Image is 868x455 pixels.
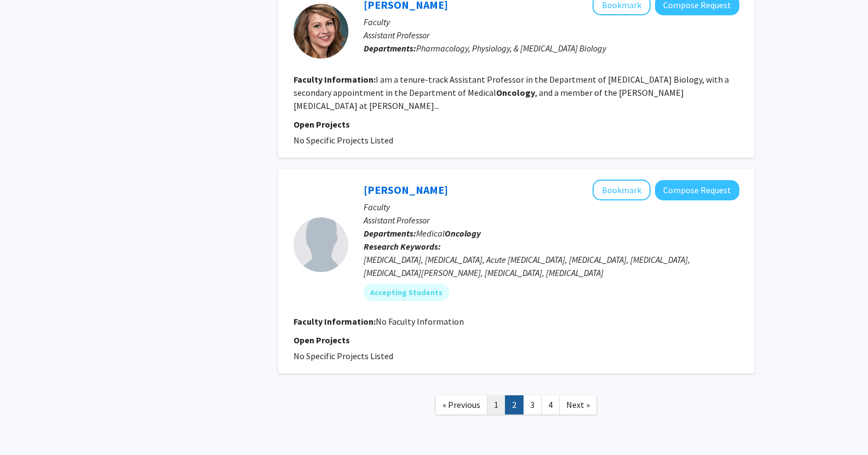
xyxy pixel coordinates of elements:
a: 3 [523,395,542,414]
b: Faculty Information: [294,74,376,85]
p: Faculty [364,15,739,28]
p: Faculty [364,200,739,214]
iframe: Chat [8,406,47,447]
b: Oncology [445,228,481,239]
a: 4 [541,395,560,414]
a: 2 [505,395,524,414]
b: Departments: [364,43,416,54]
b: Departments: [364,228,416,239]
nav: Page navigation [278,384,755,429]
p: Open Projects [294,118,739,131]
span: « Previous [442,399,480,410]
p: Open Projects [294,333,739,347]
span: No Specific Projects Listed [294,135,393,146]
b: Faculty Information: [294,316,376,327]
p: Assistant Professor [364,214,739,227]
mat-chip: Accepting Students [364,284,449,301]
p: Assistant Professor [364,28,739,42]
b: Research Keywords: [364,241,441,252]
a: Previous [435,395,487,414]
fg-read-more: I am a tenure-track Assistant Professor in the Department of [MEDICAL_DATA] Biology, with a secon... [294,74,729,111]
span: Medical [416,228,481,239]
span: No Faculty Information [376,316,464,327]
span: Next » [566,399,590,410]
div: [MEDICAL_DATA], [MEDICAL_DATA], Acute [MEDICAL_DATA], [MEDICAL_DATA], [MEDICAL_DATA], [MEDICAL_DA... [364,253,739,279]
span: No Specific Projects Listed [294,350,393,361]
a: Next [559,395,597,414]
b: Oncology [496,87,535,98]
a: [PERSON_NAME] [364,183,448,197]
span: Pharmacology, Physiology, & [MEDICAL_DATA] Biology [416,43,606,54]
button: Compose Request to Chetan Jeurkar [655,180,739,200]
a: 1 [487,395,505,414]
button: Add Chetan Jeurkar to Bookmarks [593,180,651,200]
